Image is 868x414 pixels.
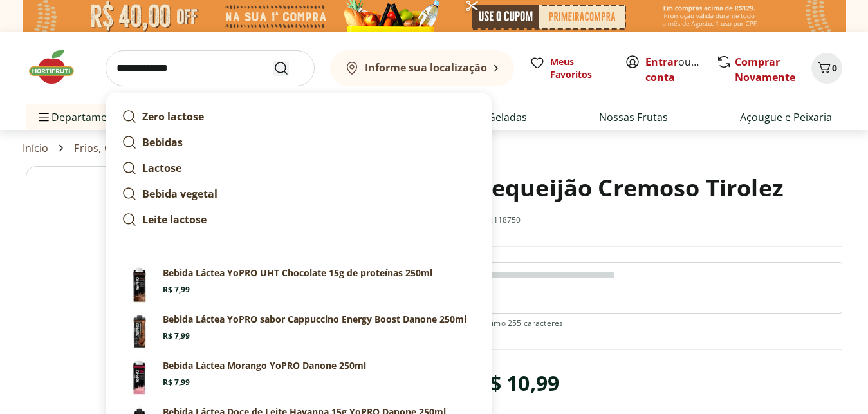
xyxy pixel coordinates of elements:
p: Bebida Láctea Morango YoPRO Danone 250ml [163,359,366,372]
div: R$ 10,99 [476,365,559,401]
a: Nossas Frutas [599,109,668,125]
strong: Bebidas [142,135,183,149]
p: Bebida Láctea YoPRO UHT Chocolate 15g de proteínas 250ml [163,267,432,279]
a: Bebida vegetal [116,181,481,207]
span: R$ 7,99 [163,331,190,341]
a: Bebidas [116,129,481,155]
a: Leite lactose [116,207,481,232]
strong: Leite lactose [142,212,207,227]
button: Menu [36,102,51,133]
a: Açougue e Peixaria [740,109,832,125]
img: Bebida Láctea YoPRO sabor Cappuccino Energy Boost Danone 250ml [122,313,158,349]
p: SKU: 118750 [476,215,521,225]
span: R$ 7,99 [163,377,190,388]
a: Frios, Queijos & Laticínios [74,142,201,154]
button: Carrinho [811,53,842,84]
a: Comprar Novamente [735,55,795,84]
a: Zero lactose [116,104,481,129]
img: Bebida Láctea YoPRO UHT Chocolate 15g de proteínas 250ml [122,267,158,303]
a: Meus Favoritos [530,55,609,81]
b: Informe sua localização [365,61,487,75]
a: Bebida Lactea Morango YoPRO Danone 250ml.jpgBebida Láctea Morango YoPRO Danone 250mlR$ 7,99 [116,354,481,400]
input: search [106,50,315,86]
button: Informe sua localização [330,50,514,86]
span: Meus Favoritos [550,55,609,81]
span: Departamentos [36,102,129,133]
a: Início [23,142,49,154]
a: Criar conta [645,55,716,84]
a: Entrar [645,55,678,69]
span: ou [645,54,703,85]
a: Lactose [116,155,481,181]
strong: Lactose [142,161,181,175]
a: Bebida Láctea YoPRO UHT Chocolate 15g de proteínas 250mlBebida Láctea YoPRO UHT Chocolate 15g de ... [116,261,481,308]
span: R$ 7,99 [163,285,190,295]
img: Hortifruti [26,48,90,86]
span: 0 [832,62,837,74]
strong: Zero lactose [142,109,204,124]
img: Bebida Lactea Morango YoPRO Danone 250ml.jpg [122,359,158,395]
p: Bebida Láctea YoPRO sabor Cappuccino Energy Boost Danone 250ml [163,313,466,326]
h1: Requeijão Cremoso Tirolez [476,166,784,210]
button: Submit Search [273,61,304,76]
a: Bebida Láctea YoPRO sabor Cappuccino Energy Boost Danone 250mlBebida Láctea YoPRO sabor Cappuccin... [116,308,481,354]
strong: Bebida vegetal [142,187,217,201]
